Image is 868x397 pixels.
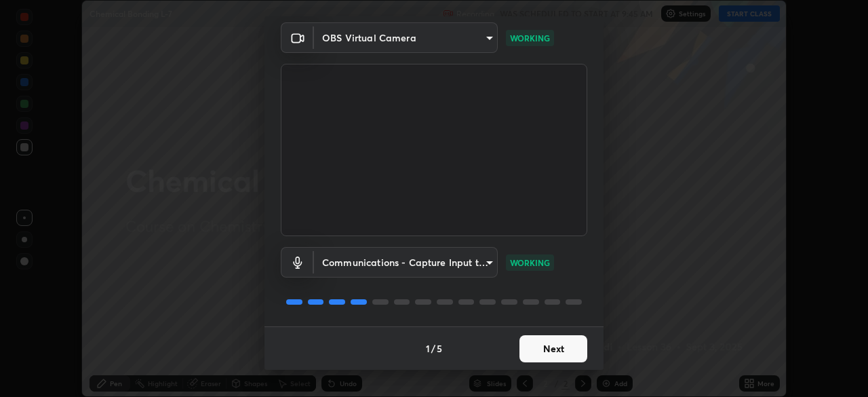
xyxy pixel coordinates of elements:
h4: / [431,341,435,356]
div: OBS Virtual Camera [314,247,498,278]
button: Next [519,335,587,362]
p: WORKING [510,257,550,269]
p: WORKING [510,32,550,44]
h4: 1 [426,341,430,356]
div: OBS Virtual Camera [314,22,498,53]
h4: 5 [437,341,442,356]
